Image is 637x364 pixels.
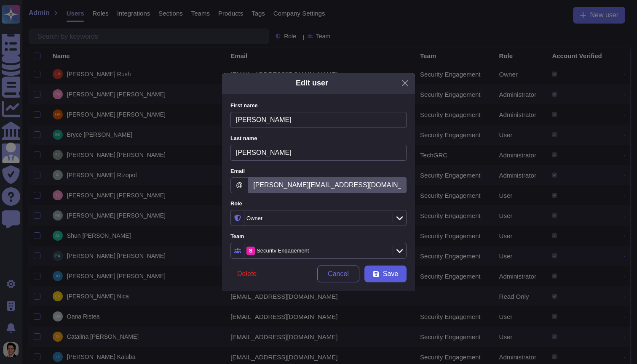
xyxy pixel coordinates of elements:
[364,266,407,282] button: Save
[296,77,328,89] div: Edit user
[257,248,309,253] div: Security Engagement
[230,112,407,128] input: Enter user firstname
[230,103,407,109] label: First name
[246,247,255,255] div: S
[230,145,407,161] input: Enter user lastname
[383,271,398,277] span: Save
[230,201,407,207] label: Role
[230,266,263,282] button: Delete
[230,169,407,174] label: Email
[230,177,248,193] span: @
[399,77,412,90] button: Close
[317,266,359,282] button: Cancel
[237,271,257,277] span: Delete
[248,177,407,193] input: Enter email
[246,215,262,221] div: Owner
[230,136,407,141] label: Last name
[328,271,349,277] span: Cancel
[230,234,407,239] label: Team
